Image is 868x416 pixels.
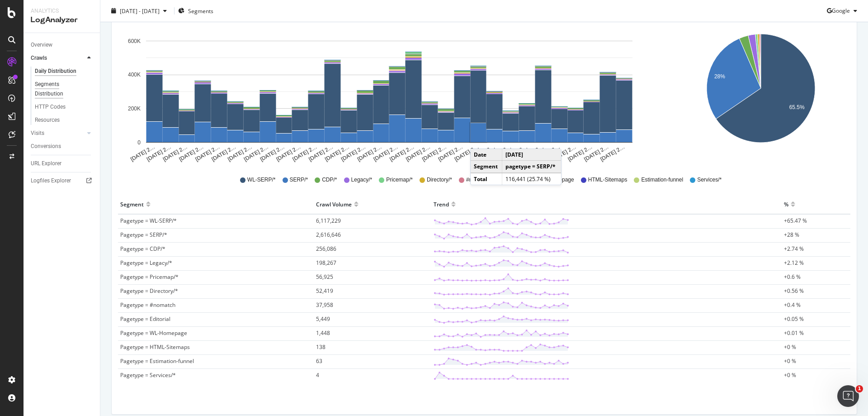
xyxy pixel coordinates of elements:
[31,129,44,138] div: Visits
[588,176,627,184] span: HTML-Sitemaps
[784,197,788,211] div: %
[31,159,61,168] div: URL Explorer
[316,301,333,309] span: 37,958
[471,173,502,185] td: Total
[784,371,796,379] span: +0 %
[120,371,176,379] span: Pagetype = Services/*
[502,149,561,161] td: [DATE]
[784,287,804,295] span: +0.56 %
[31,15,93,25] div: LogAnalyzer
[471,161,502,173] td: Segment
[674,27,848,163] svg: A chart.
[188,7,213,14] span: Segments
[784,329,804,337] span: +0.01 %
[837,385,859,407] iframe: Intercom live chat
[120,7,160,14] span: [DATE] - [DATE]
[316,259,336,267] span: 198,267
[784,301,801,309] span: +0.4 %
[35,102,94,112] a: HTTP Codes
[35,67,94,76] a: Daily Distribution
[120,343,190,351] span: Pagetype = HTML-Sitemaps
[31,53,47,63] div: Crawls
[31,7,93,15] div: Analytics
[31,159,94,168] a: URL Explorer
[31,40,52,50] div: Overview
[641,176,683,184] span: Estimation-funnel
[784,343,796,351] span: +0 %
[128,72,141,78] text: 400K
[316,329,330,337] span: 1,448
[316,197,352,211] div: Crawl Volume
[137,139,141,146] text: 0
[35,102,66,112] div: HTTP Codes
[35,115,94,125] a: Resources
[290,176,308,184] span: SERP/*
[31,53,85,63] a: Crawls
[351,176,373,184] span: Legacy/*
[316,217,341,225] span: 6,117,229
[832,7,850,14] span: Google
[856,385,863,392] span: 1
[31,142,61,151] div: Conversions
[316,315,330,323] span: 5,449
[502,173,561,185] td: 116,441 (25.74 %)
[120,217,177,225] span: Pagetype = WL-SERP/*
[784,245,804,253] span: +2.74 %
[120,301,175,309] span: Pagetype = #nomatch
[31,176,71,186] div: Logfiles Explorer
[316,287,333,295] span: 52,419
[120,357,194,365] span: Pagetype = Estimation-funnel
[128,38,141,44] text: 600K
[697,176,722,184] span: Services/*
[120,231,167,239] span: Pagetype = SERP/*
[31,40,94,50] a: Overview
[120,273,179,281] span: Pagetype = Pricemap/*
[784,217,807,225] span: +65.47 %
[31,129,85,138] a: Visits
[827,4,861,18] button: Google
[120,245,165,253] span: Pagetype = CDP/*
[502,161,561,173] td: pagetype = SERP/*
[128,105,141,112] text: 200K
[120,197,144,211] div: Segment
[120,315,170,323] span: Pagetype = Editorial
[120,329,187,337] span: Pagetype = WL-Homepage
[120,259,172,267] span: Pagetype = Legacy/*
[784,259,804,267] span: +2.12 %
[31,142,94,151] a: Conversions
[316,371,319,379] span: 4
[427,176,452,184] span: Directory/*
[714,73,725,80] text: 28%
[434,197,449,211] div: Trend
[35,115,60,125] div: Resources
[784,315,804,323] span: +0.05 %
[316,343,325,351] span: 138
[31,176,94,186] a: Logfiles Explorer
[322,176,337,184] span: CDP/*
[35,80,85,99] div: Segments Distribution
[316,273,333,281] span: 56,925
[466,176,490,184] span: #nomatch
[35,67,76,76] div: Daily Distribution
[789,105,805,111] text: 65.5%
[178,4,213,18] button: Segments
[316,357,322,365] span: 63
[108,4,170,18] button: [DATE] - [DATE]
[386,176,413,184] span: Pricemap/*
[35,80,94,99] a: Segments Distribution
[119,27,660,163] svg: A chart.
[471,149,502,161] td: Date
[316,245,336,253] span: 256,086
[247,176,276,184] span: WL-SERP/*
[316,231,341,239] span: 2,616,646
[784,273,801,281] span: +0.6 %
[784,357,796,365] span: +0 %
[784,231,799,239] span: +28 %
[120,287,178,295] span: Pagetype = Directory/*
